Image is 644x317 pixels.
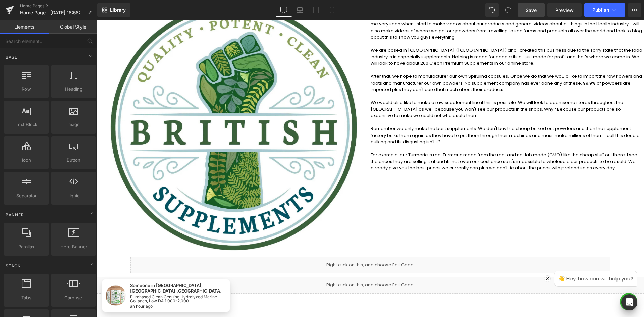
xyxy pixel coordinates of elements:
span: Row [6,86,47,93]
div: Open Intercom Messenger [621,294,637,310]
button: Redo [501,3,515,17]
span: Banner [5,212,25,218]
div: Purchased Clean Genuine Hydrolyzed Marine Collagen, Low DA 1,000-2,000 [33,275,129,283]
span: Icon [6,157,47,164]
p: 👋 Hey, how can we help you? [458,251,540,267]
span: Tabs [6,294,47,301]
div: an hour ago [33,284,56,288]
span: Parallax [6,243,47,250]
span: Image [53,121,94,128]
span: Home Page - [DATE] 18:58:39 [20,10,85,15]
a: Global Style [49,20,97,34]
button: Publish [584,3,625,17]
span: Base [5,54,18,60]
span: Liquid [53,192,94,199]
p: We would also like to make a raw supplement line if this is possible. We will look to open some s... [274,79,547,99]
span: Stack [5,263,21,269]
span: Save [526,7,537,14]
p: Remember we only make the best supplements. We don't buy the cheap bulked out powders and then th... [274,105,547,125]
span: Text Block [6,121,47,128]
span: Preview [555,7,574,14]
p: We are based in [GEOGRAPHIC_DATA] ([GEOGRAPHIC_DATA]) and I created this business due to the sorr... [274,27,547,47]
button: More [628,3,641,17]
a: Desktop [276,3,292,17]
a: Preview [547,3,582,17]
button: Undo [485,3,499,17]
span: Hero Banner [53,243,94,250]
span: Publish [592,7,609,13]
a: Laptop [292,3,308,17]
a: Tablet [308,3,324,17]
a: Home Pages [20,3,97,9]
img: Clean Genuine Hydrolyzed Marine Collagen, Low DA 1,000-2,000 [9,265,29,285]
div: Someone in [GEOGRAPHIC_DATA], [GEOGRAPHIC_DATA] [GEOGRAPHIC_DATA] [33,263,129,273]
span: Separator [6,192,47,199]
span: Button [53,157,94,164]
p: For example, our Turmeric is real Turmeric made from the root and not lab made (GMO) like the che... [274,131,547,151]
span: Carousel [53,294,94,301]
a: New Library [97,3,130,17]
span: Library [110,7,126,13]
p: After that, we hope to manufacturer our own Spirulina capsules. Once we do that we would like to ... [274,53,547,73]
a: Mobile [324,3,340,17]
span: Heading [53,86,94,93]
